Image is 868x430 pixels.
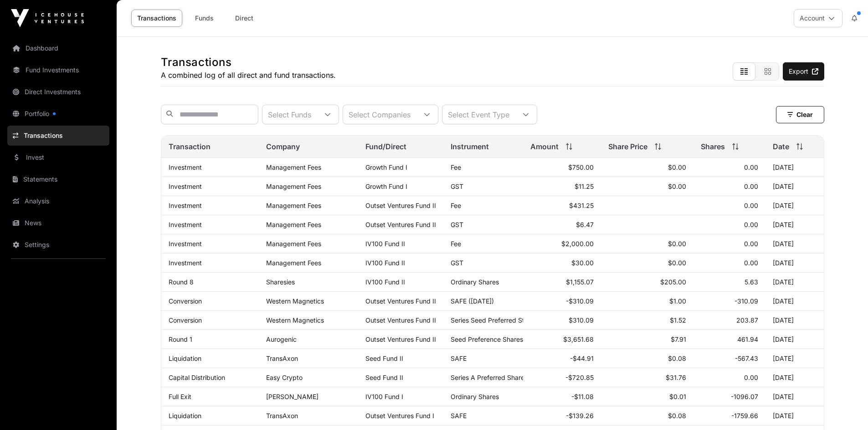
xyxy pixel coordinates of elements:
[523,234,601,253] td: $2,000.00
[660,278,686,286] span: $205.00
[266,141,300,152] span: Company
[765,292,824,311] td: [DATE]
[451,240,461,248] span: Fee
[169,297,202,305] a: Conversion
[523,330,601,349] td: $3,651.68
[523,273,601,292] td: $1,155.07
[744,163,758,171] span: 0.00
[365,374,403,381] a: Seed Fund II
[666,374,686,381] span: $31.76
[266,393,318,400] a: [PERSON_NAME]
[523,158,601,177] td: $750.00
[7,38,109,58] a: Dashboard
[169,316,202,324] a: Conversion
[442,105,515,124] div: Select Event Type
[765,234,824,253] td: [DATE]
[765,387,824,406] td: [DATE]
[266,163,351,171] p: Management Fees
[744,374,758,381] span: 0.00
[266,354,298,362] a: TransAxon
[523,253,601,273] td: $30.00
[169,202,202,209] a: Investment
[11,9,84,27] img: Icehouse Ventures Logo
[668,240,686,248] span: $0.00
[765,311,824,330] td: [DATE]
[776,106,824,123] button: Clear
[451,202,461,209] span: Fee
[169,259,202,267] a: Investment
[451,141,489,152] span: Instrument
[451,182,463,190] span: GST
[169,278,194,286] a: Round 8
[701,141,725,152] span: Shares
[765,406,824,425] td: [DATE]
[7,104,109,124] a: Portfolio
[668,182,686,190] span: $0.00
[7,60,109,80] a: Fund Investments
[365,221,436,228] a: Outset Ventures Fund II
[765,215,824,234] td: [DATE]
[736,316,758,324] span: 203.87
[668,163,686,171] span: $0.00
[523,349,601,368] td: -$44.91
[169,354,201,362] a: Liquidation
[773,141,789,152] span: Date
[7,169,109,189] a: Statements
[669,393,686,400] span: $0.01
[731,393,758,400] span: -1096.07
[365,259,405,267] a: IV100 Fund II
[451,316,535,324] span: Series Seed Preferred Stock
[7,213,109,233] a: News
[169,163,202,171] a: Investment
[670,316,686,324] span: $1.52
[765,253,824,273] td: [DATE]
[365,240,405,248] a: IV100 Fund II
[765,273,824,292] td: [DATE]
[169,335,192,343] a: Round 1
[451,393,499,400] span: Ordinary Shares
[669,297,686,305] span: $1.00
[169,221,202,228] a: Investment
[365,163,407,171] a: Growth Fund I
[765,368,824,387] td: [DATE]
[161,55,336,70] h1: Transactions
[744,202,758,209] span: 0.00
[266,259,351,267] p: Management Fees
[451,163,461,171] span: Fee
[7,82,109,102] a: Direct Investments
[451,278,499,286] span: Ordinary Shares
[744,259,758,267] span: 0.00
[451,335,523,343] span: Seed Preference Shares
[668,354,686,362] span: $0.08
[523,311,601,330] td: $310.09
[794,9,842,27] button: Account
[822,386,868,430] iframe: Chat Widget
[365,141,406,152] span: Fund/Direct
[266,335,297,343] a: Aurogenic
[365,335,436,343] a: Outset Ventures Fund II
[7,235,109,255] a: Settings
[186,10,222,27] a: Funds
[745,278,758,286] span: 5.63
[765,158,824,177] td: [DATE]
[744,182,758,190] span: 0.00
[169,412,201,420] a: Liquidation
[343,105,416,124] div: Select Companies
[365,354,403,362] a: Seed Fund II
[266,221,351,228] p: Management Fees
[161,70,336,81] p: A combined log of all direct and fund transactions.
[523,177,601,196] td: $11.25
[266,412,298,420] a: TransAxon
[169,374,225,381] a: Capital Distribution
[523,215,601,234] td: $6.47
[734,297,758,305] span: -310.09
[266,202,351,209] p: Management Fees
[266,240,351,248] p: Management Fees
[266,278,295,286] a: Sharesies
[451,354,467,362] span: SAFE
[365,202,436,209] a: Outset Ventures Fund II
[765,349,824,368] td: [DATE]
[365,393,403,400] a: IV100 Fund I
[523,292,601,311] td: -$310.09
